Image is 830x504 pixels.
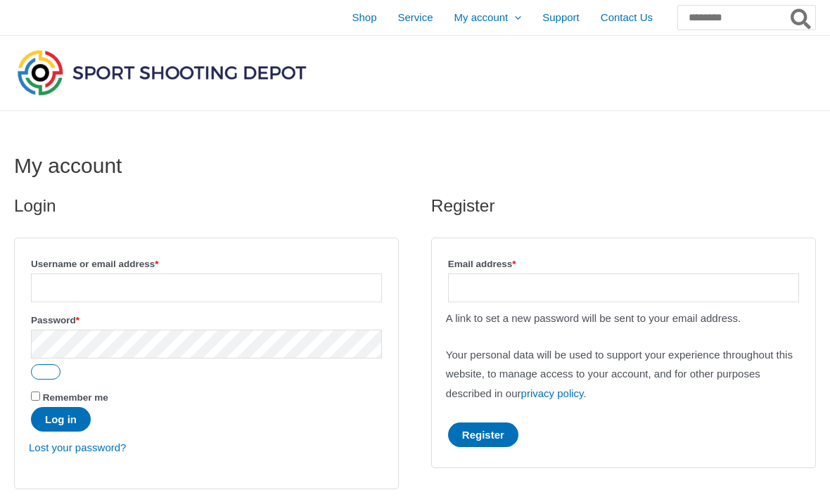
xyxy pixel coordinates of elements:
a: Lost your password? [29,441,126,453]
button: Register [448,422,518,447]
button: Search [788,6,815,30]
label: Email address [448,254,799,273]
h1: My account [14,153,816,179]
button: Show password [31,364,60,380]
button: Log in [31,407,91,432]
h2: Login [14,195,399,217]
label: Password [31,311,382,330]
p: A link to set a new password will be sent to your email address. [446,309,801,328]
h2: Register [431,195,816,217]
label: Username or email address [31,254,382,273]
p: Your personal data will be used to support your experience throughout this website, to manage acc... [446,345,801,404]
input: Remember me [31,392,40,401]
a: privacy policy [521,387,584,399]
img: Sport Shooting Depot [14,46,309,98]
span: Remember me [43,392,108,403]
